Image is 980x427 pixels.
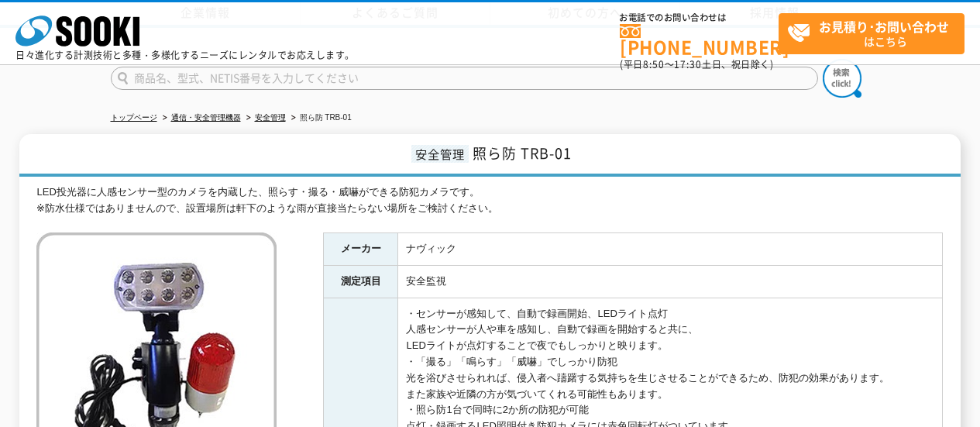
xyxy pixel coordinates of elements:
th: 測定項目 [324,265,398,298]
span: お電話でのお問い合わせは [620,13,779,22]
span: (平日 ～ 土日、祝日除く) [620,57,773,71]
input: 商品名、型式、NETIS番号を入力してください [111,67,818,90]
a: お見積り･お問い合わせはこちら [779,13,965,54]
span: 安全管理 [411,145,469,163]
a: トップページ [111,113,157,122]
span: 17:30 [674,57,702,71]
div: LED投光器に人感センサー型のカメラを内蔵した、照らす・撮る・威嚇ができる防犯カメラです。 ※防水仕様ではありませんので、設置場所は軒下のような雨が直接当たらない場所をご検討ください。 [36,184,943,217]
a: 安全管理 [255,113,286,122]
td: ナヴィック [398,232,943,265]
td: 安全監視 [398,265,943,298]
a: 通信・安全管理機器 [171,113,241,122]
span: はこちら [787,14,964,53]
p: 日々進化する計測技術と多種・多様化するニーズにレンタルでお応えします。 [15,50,355,60]
th: メーカー [324,232,398,265]
strong: お見積り･お問い合わせ [819,17,949,36]
li: 照ら防 TRB-01 [288,110,352,126]
span: 8:50 [643,57,665,71]
a: [PHONE_NUMBER] [620,24,779,56]
img: btn_search.png [823,59,861,98]
span: 照ら防 TRB-01 [473,143,572,164]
